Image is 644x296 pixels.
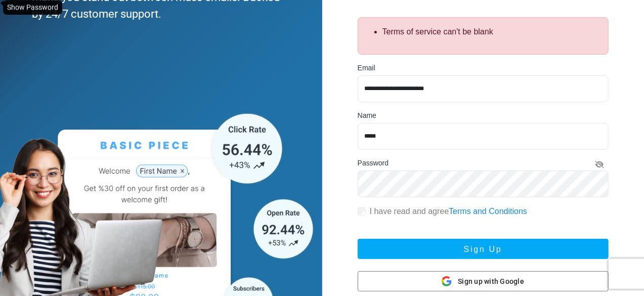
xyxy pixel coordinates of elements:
[458,276,524,287] span: Sign up with Google
[358,158,389,168] label: Password
[358,239,609,259] button: Sign Up
[358,63,375,73] label: Email
[449,207,527,216] a: Terms and Conditions
[595,161,605,168] i: Hide Password
[358,110,376,121] label: Name
[370,205,527,218] label: I have read and agree
[382,26,600,38] li: Terms of service can't be blank
[358,271,609,291] button: Sign up with Google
